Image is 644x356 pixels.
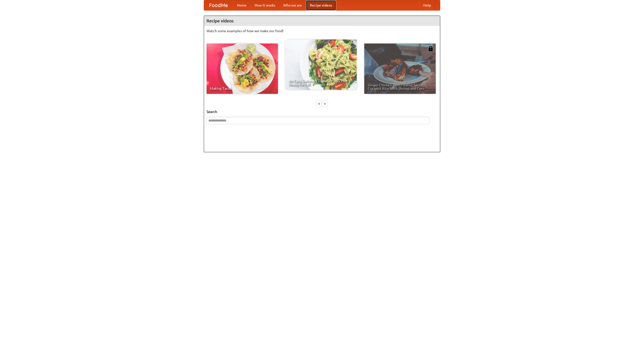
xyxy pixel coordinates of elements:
a: Help [419,0,435,10]
h4: Recipe videos [204,16,440,26]
div: » [323,100,327,107]
a: Home [233,0,251,10]
img: 483408.png [428,46,433,51]
div: « [317,100,321,107]
a: An Easy, Summery Tomato Pasta That's Ready for Fall [285,39,357,90]
p: Watch some examples of how we make our food! [207,28,437,33]
a: FoodMe [204,0,233,10]
a: Recipe videos [306,0,336,10]
h5: Search [207,109,437,114]
a: Making Tacos [207,44,278,94]
a: How it works [251,0,279,10]
span: An Easy, Summery Tomato Pasta That's Ready for Fall [289,79,353,86]
a: Who we are [279,0,306,10]
span: Making Tacos [210,87,274,90]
